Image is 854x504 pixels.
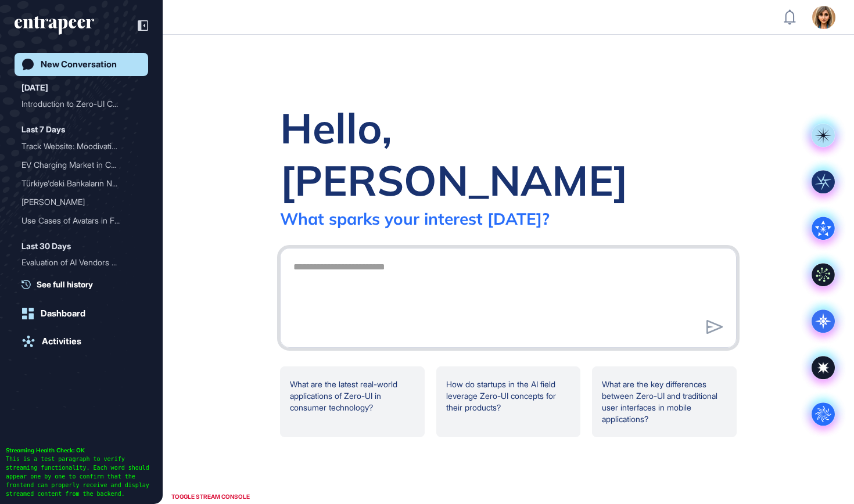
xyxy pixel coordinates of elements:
[15,330,148,353] a: Activities
[15,53,148,76] a: New Conversation
[37,278,93,290] span: See full history
[21,137,141,156] div: Track Website: Moodivation.net
[15,16,94,35] div: entrapeer-logo
[812,6,835,29] img: user-avatar
[41,308,85,319] div: Dashboard
[280,208,550,229] div: What sparks your interest [DATE]?
[168,489,253,504] div: TOGGLE STREAM CONSOLE
[21,174,141,193] div: Türkiye'deki Bankaların Net Promoter Skor Kullanım Örnekleri ve İşbirlikleri
[280,102,737,206] div: Hello, [PERSON_NAME]
[21,81,48,95] div: [DATE]
[41,59,117,70] div: New Conversation
[21,156,132,174] div: EV Charging Market in Cen...
[15,302,148,325] a: Dashboard
[21,193,132,211] div: [PERSON_NAME]
[436,366,581,437] div: How do startups in the AI field leverage Zero-UI concepts for their products?
[21,253,132,272] div: Evaluation of AI Vendors ...
[21,211,132,230] div: Use Cases of Avatars in F...
[21,137,132,156] div: Track Website: Moodivatio...
[21,278,148,290] a: See full history
[21,156,141,174] div: EV Charging Market in Central Asia
[21,95,141,113] div: Introduction to Zero-UI Concept
[21,95,132,113] div: Introduction to Zero-UI C...
[21,253,141,272] div: Evaluation of AI Vendors for Corporate Credit Analysis at Nexent
[592,366,737,437] div: What are the key differences between Zero-UI and traditional user interfaces in mobile applications?
[21,211,141,230] div: Use Cases of Avatars in Finance
[21,123,65,136] div: Last 7 Days
[42,336,81,347] div: Activities
[21,174,132,193] div: Türkiye'deki Bankaların N...
[21,193,141,211] div: Reese
[280,366,425,437] div: What are the latest real-world applications of Zero-UI in consumer technology?
[21,239,71,253] div: Last 30 Days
